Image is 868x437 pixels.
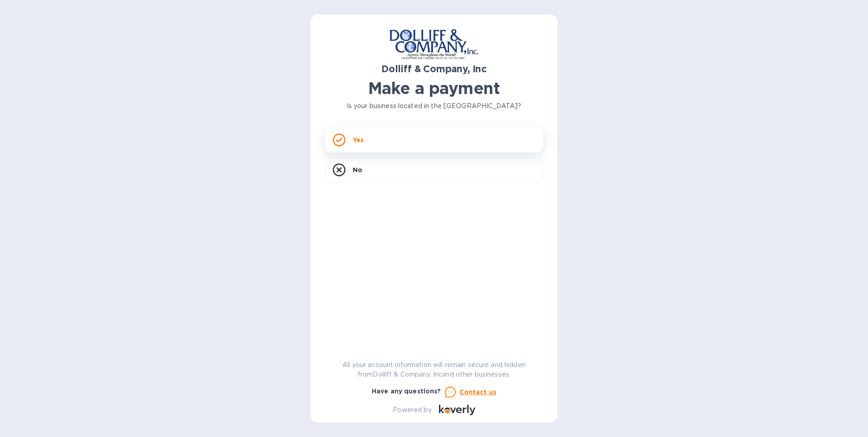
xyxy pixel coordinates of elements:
[459,388,497,396] u: Contact us
[353,165,362,174] p: No
[372,387,441,395] b: Have any questions?
[325,101,543,111] p: Is your business located in the [GEOGRAPHIC_DATA]?
[393,405,431,415] p: Powered by
[381,63,487,74] b: Dolliff & Company, Inc
[325,360,543,379] p: All your account information will remain secure and hidden from Dolliff & Company, Inc and other ...
[325,79,543,98] h1: Make a payment
[353,135,364,144] p: Yes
